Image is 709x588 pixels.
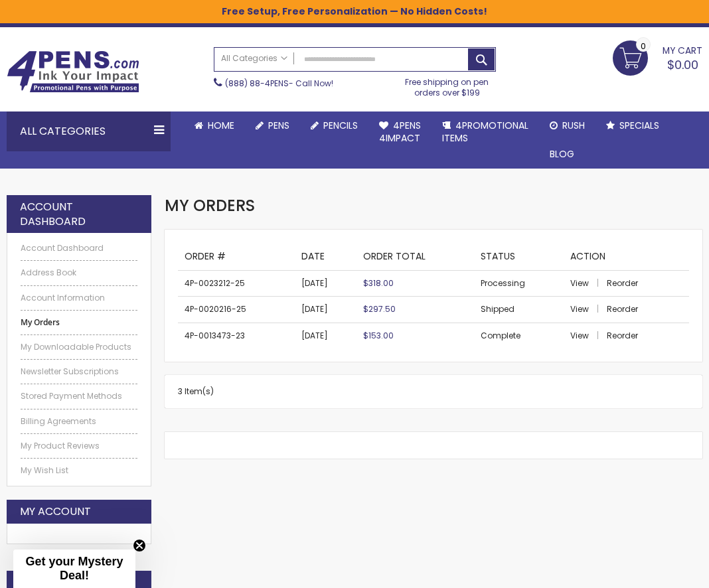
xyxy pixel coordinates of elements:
[363,303,396,315] span: $297.50
[300,111,368,140] a: Pencils
[570,303,605,315] a: View
[25,555,123,582] span: Get your Mystery Deal!
[7,50,139,93] img: 4Pens Custom Pens and Promotional Products
[133,539,146,552] button: Close teaser
[21,267,137,278] a: Address Book
[474,297,564,323] td: Shipped
[178,386,214,397] span: 3 Item(s)
[641,40,646,52] span: 0
[607,303,638,315] a: Reorder
[539,111,595,140] a: Rush
[607,330,638,341] a: Reorder
[564,243,689,270] th: Action
[474,323,564,348] td: Complete
[221,53,287,64] span: All Categories
[363,330,394,341] span: $153.00
[21,416,137,427] a: Billing Agreements
[295,297,356,323] td: [DATE]
[595,111,670,140] a: Specials
[363,277,394,289] span: $318.00
[165,194,255,216] span: My Orders
[368,111,432,153] a: 4Pens4impact
[474,243,564,270] th: Status
[562,119,585,132] span: Rush
[570,303,589,315] span: View
[20,504,91,519] strong: My Account
[7,111,171,151] div: All Categories
[178,243,294,270] th: Order #
[295,323,356,348] td: [DATE]
[178,323,294,348] td: 4P-0013473-23
[613,40,702,74] a: $0.00 0
[245,111,300,140] a: Pens
[442,119,528,145] span: 4PROMOTIONAL ITEMS
[21,441,137,451] a: My Product Reviews
[21,391,137,402] a: Stored Payment Methods
[214,48,294,70] a: All Categories
[21,366,137,377] a: Newsletter Subscriptions
[21,317,137,328] strong: My Orders
[21,465,137,476] a: My Wish List
[398,72,496,98] div: Free shipping on pen orders over $199
[356,243,474,270] th: Order Total
[432,111,539,153] a: 4PROMOTIONALITEMS
[184,111,245,140] a: Home
[607,277,638,289] a: Reorder
[21,243,137,254] a: Account Dashboard
[570,330,589,341] span: View
[21,293,137,303] a: Account Information
[295,271,356,297] td: [DATE]
[550,147,574,161] span: Blog
[570,330,605,341] a: View
[178,271,294,297] td: 4P-0023212-25
[13,550,135,588] div: Get your Mystery Deal!Close teaser
[379,119,421,145] span: 4Pens 4impact
[474,271,564,297] td: Processing
[295,243,356,270] th: Date
[539,140,585,169] a: Blog
[619,119,659,132] span: Specials
[268,119,289,132] span: Pens
[21,342,137,352] a: My Downloadable Products
[225,78,333,89] span: - Call Now!
[570,277,589,289] span: View
[570,277,605,289] a: View
[20,200,138,228] strong: Account Dashboard
[178,297,294,323] td: 4P-0020216-25
[225,78,289,89] a: (888) 88-4PENS
[667,56,698,73] span: $0.00
[323,119,358,132] span: Pencils
[208,119,234,132] span: Home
